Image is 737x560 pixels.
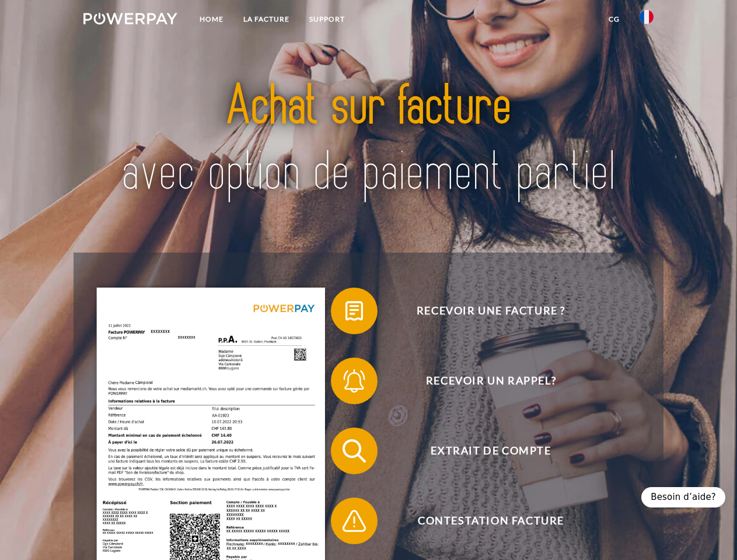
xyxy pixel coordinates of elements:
a: Home [190,9,233,30]
span: Recevoir une facture ? [348,288,634,334]
img: qb_bell.svg [340,366,369,395]
button: Recevoir un rappel? [331,358,634,404]
a: LA FACTURE [233,9,299,30]
img: fr [640,10,654,24]
span: Contestation Facture [348,498,634,544]
img: qb_warning.svg [340,506,369,535]
img: title-powerpay_fr.svg [111,56,626,223]
span: Extrait de compte [348,428,634,474]
button: Recevoir une facture ? [331,288,634,334]
img: logo-powerpay-white.svg [83,13,177,24]
button: Contestation Facture [331,498,634,544]
img: qb_bill.svg [340,296,369,325]
span: Recevoir un rappel? [348,358,634,404]
a: Support [299,9,355,30]
div: Besoin d’aide? [641,487,725,508]
button: Extrait de compte [331,428,634,474]
img: qb_search.svg [340,436,369,466]
a: CG [599,9,630,30]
